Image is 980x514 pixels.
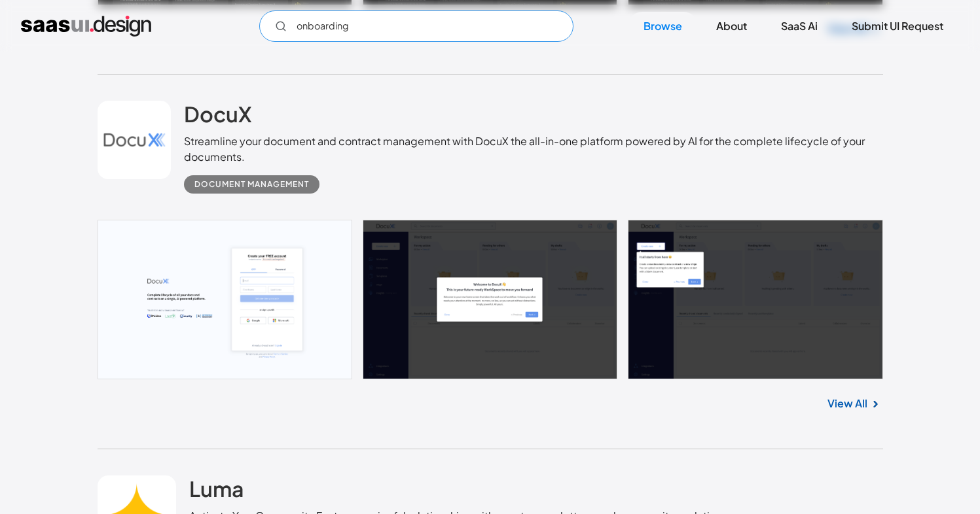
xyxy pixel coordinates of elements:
[765,12,833,41] a: SaaS Ai
[184,101,251,133] a: DocuX
[628,12,698,41] a: Browse
[184,133,882,165] div: Streamline your document and contract management with DocuX the all-in-one platform powered by AI...
[700,12,763,41] a: About
[184,101,251,127] h2: DocuX
[259,10,573,42] input: Search UI designs you're looking for...
[259,10,573,42] form: Email Form
[21,16,151,37] a: home
[189,475,244,508] a: Luma
[189,475,244,502] h2: Luma
[194,177,309,192] div: Document Management
[827,396,867,411] a: View All
[836,12,959,41] a: Submit UI Request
